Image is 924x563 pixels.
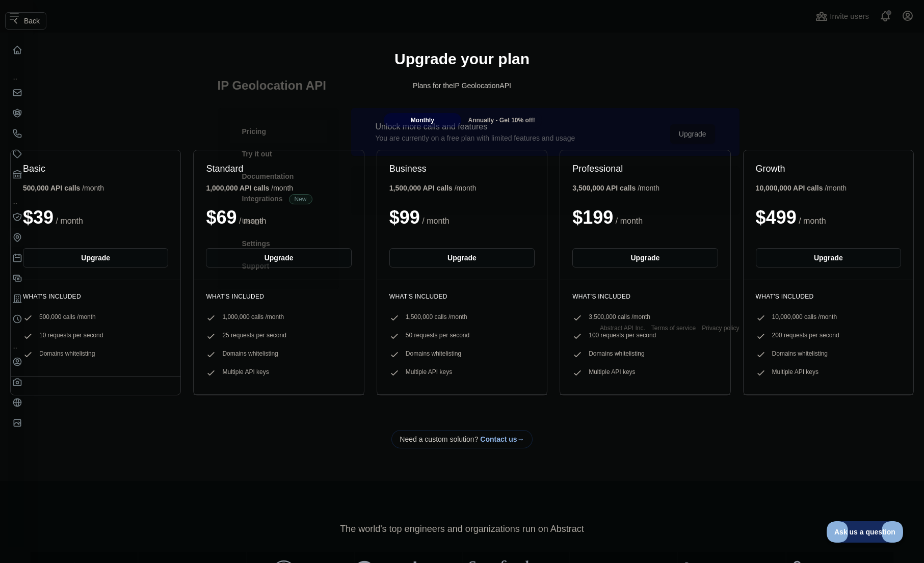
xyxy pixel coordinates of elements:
[572,183,659,193] div: / month
[572,163,718,175] h2: Professional
[389,163,535,175] h2: Business
[389,184,453,192] b: 1,500,000 API calls
[389,207,420,228] span: $ 99
[827,521,904,543] iframe: Toggle Customer Support
[206,163,351,175] h2: Standard
[572,207,613,228] span: $ 199
[572,184,636,192] b: 3,500,000 API calls
[389,183,477,193] div: / month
